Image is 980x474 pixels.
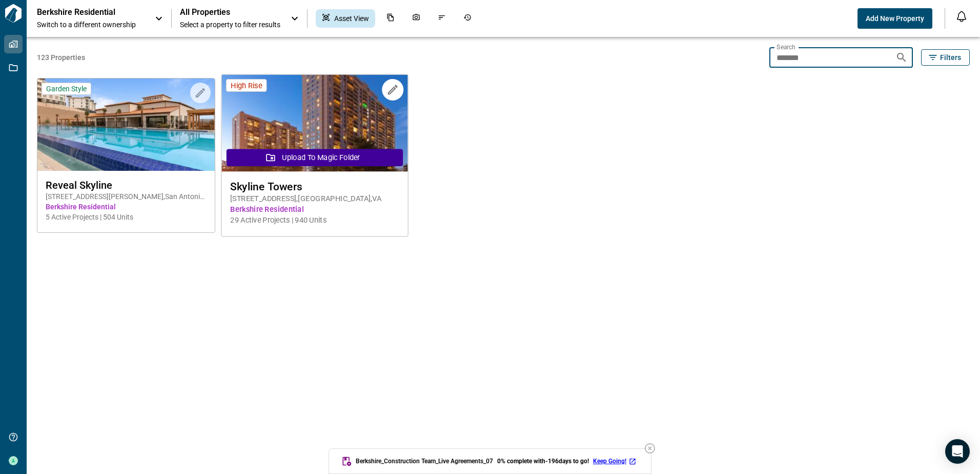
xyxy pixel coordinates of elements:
[432,9,452,28] div: Issues & Info
[356,457,493,465] span: Berkshire_Construction Team_Live Agreements_07
[180,19,280,30] span: Select a property to filter results
[230,180,399,193] span: Skyline Towers
[230,204,399,215] span: Berkshire Residential
[945,439,970,464] div: Open Intercom Messenger
[593,457,639,465] a: Keep Going!
[891,47,912,68] button: Search properties
[227,149,403,166] button: Upload to Magic Folder
[230,193,399,204] span: [STREET_ADDRESS] , [GEOGRAPHIC_DATA] , VA
[37,7,129,17] p: Berkshire Residential
[37,78,215,171] img: property-asset
[230,215,399,226] span: 29 Active Projects | 940 Units
[953,8,970,25] button: Open notification feed
[406,9,426,28] div: Photos
[380,9,401,28] div: Documents
[221,75,407,172] img: property-asset
[316,9,375,28] div: Asset View
[334,13,369,24] span: Asset View
[37,52,765,63] span: 123 Properties
[46,191,207,202] span: [STREET_ADDRESS][PERSON_NAME] , San Antonio , [GEOGRAPHIC_DATA]
[866,13,924,24] span: Add New Property
[777,43,795,51] label: Search
[921,49,970,66] button: Filters
[46,84,87,93] span: Garden Style
[37,19,145,30] span: Switch to a different ownership
[46,212,207,222] span: 5 Active Projects | 504 Units
[857,8,932,29] button: Add New Property
[497,457,589,465] span: 0 % complete with -196 days to go!
[940,52,961,63] span: Filters
[457,9,478,28] div: Job History
[46,202,207,212] span: Berkshire Residential
[231,81,262,90] span: High Rise
[180,7,280,17] span: All Properties
[46,179,207,191] span: Reveal Skyline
